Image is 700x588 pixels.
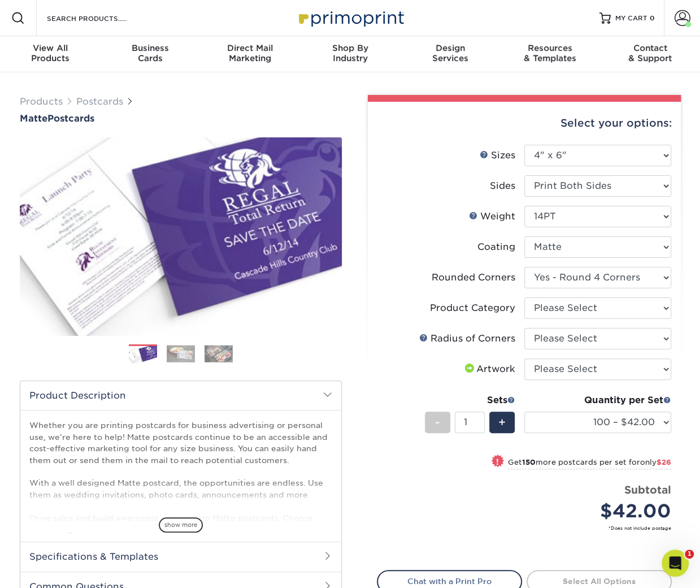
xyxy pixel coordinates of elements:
input: SEARCH PRODUCTS..... [46,11,156,25]
span: Shop By [300,43,400,53]
div: Sets [425,394,515,407]
div: $42.00 [533,498,671,525]
a: Postcards [76,96,123,107]
img: Postcards 03 [205,345,233,362]
a: Products [20,96,63,107]
img: Matte 01 [20,125,342,348]
span: MY CART [615,14,647,23]
div: Select your options: [377,102,672,145]
h1: Postcards [20,113,342,124]
strong: 150 [522,458,536,466]
div: Industry [300,43,400,63]
div: Product Category [430,301,515,315]
a: MattePostcards [20,113,342,124]
div: Artwork [463,362,515,376]
span: Matte [20,113,47,124]
span: Contact [600,43,700,53]
img: Postcards 02 [167,345,195,362]
a: Contact& Support [600,36,700,72]
span: 0 [650,14,655,22]
span: Resources [500,43,600,53]
div: Rounded Corners [432,271,515,284]
small: *Does not include postage [386,525,671,531]
a: Shop ByIndustry [300,36,400,72]
div: Radius of Corners [419,332,515,345]
span: Business [100,43,200,53]
div: & Support [600,43,700,63]
img: Postcards 01 [129,345,157,364]
div: Quantity per Set [524,394,671,407]
span: only [640,458,671,466]
span: Direct Mail [200,43,300,53]
div: Weight [469,210,515,223]
a: Direct MailMarketing [200,36,300,72]
div: Marketing [200,43,300,63]
h2: Specifications & Templates [20,542,341,571]
span: + [498,414,506,431]
strong: Subtotal [624,483,671,496]
small: Get more postcards per set for [508,458,671,469]
div: Cards [100,43,200,63]
p: Whether you are printing postcards for business advertising or personal use, we’re here to help! ... [29,420,332,558]
a: BusinessCards [100,36,200,72]
img: Primoprint [294,6,407,30]
div: Sides [490,179,515,193]
a: DesignServices [400,36,500,72]
span: ! [496,456,499,468]
div: Sizes [480,149,515,162]
span: $26 [656,458,671,466]
a: Resources& Templates [500,36,600,72]
div: & Templates [500,43,600,63]
span: Design [400,43,500,53]
div: Services [400,43,500,63]
span: - [435,414,440,431]
h2: Product Description [20,381,341,410]
span: 1 [685,550,694,559]
iframe: Intercom live chat [662,550,689,577]
span: show more [159,517,203,533]
div: Coating [477,240,515,254]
